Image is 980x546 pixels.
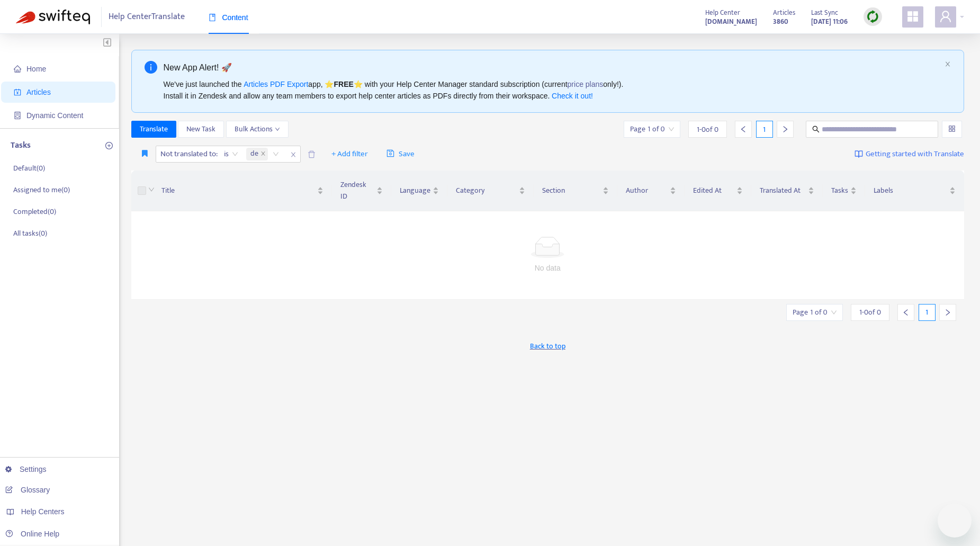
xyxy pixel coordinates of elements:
[250,148,258,160] span: de
[334,80,353,88] b: FREE
[244,80,308,88] a: Articles PDF Export
[865,171,964,211] th: Labels
[178,121,224,138] button: New Task
[534,171,618,211] th: Section
[145,61,157,74] span: info-circle
[773,16,788,28] strong: 3860
[131,121,176,138] button: Translate
[831,185,848,196] span: Tasks
[16,10,90,24] img: Swifteq
[21,507,65,516] span: Help Centers
[811,16,848,28] strong: [DATE] 11:06
[235,123,280,135] span: Bulk Actions
[26,88,51,96] span: Articles
[751,171,822,211] th: Translated At
[391,171,447,211] th: Language
[919,304,936,321] div: 1
[161,185,315,196] span: Title
[140,123,168,135] span: Translate
[874,185,947,196] span: Labels
[164,78,941,102] div: We've just launched the app, ⭐ ⭐️ with your Help Center Manager standard subscription (current on...
[153,171,332,211] th: Title
[866,148,964,160] span: Getting started with Translate
[400,185,430,196] span: Language
[693,185,734,196] span: Edited At
[902,309,910,316] span: left
[386,149,394,157] span: save
[186,123,215,135] span: New Task
[944,309,951,316] span: right
[855,150,863,158] img: image-link
[568,80,604,88] a: price plans
[626,185,668,196] span: Author
[906,10,919,23] span: appstore
[811,7,838,19] span: Last Sync
[773,7,795,19] span: Articles
[705,15,757,28] a: [DOMAIN_NAME]
[781,126,789,133] span: right
[14,65,21,73] span: home
[323,146,376,163] button: + Add filter
[209,14,216,21] span: book
[308,150,316,158] span: delete
[859,307,881,318] span: 1 - 0 of 0
[685,171,751,211] th: Edited At
[456,185,517,196] span: Category
[617,171,685,211] th: Author
[756,121,773,138] div: 1
[156,146,219,162] span: Not translated to :
[260,151,266,157] span: close
[13,206,56,217] p: Completed ( 0 )
[26,111,83,120] span: Dynamic Content
[705,7,740,19] span: Help Center
[148,186,155,193] span: down
[246,148,268,160] span: de
[275,127,280,132] span: down
[5,486,50,494] a: Glossary
[11,139,31,152] p: Tasks
[939,10,952,23] span: user
[14,88,21,96] span: account-book
[13,228,47,239] p: All tasks ( 0 )
[209,13,248,22] span: Content
[332,171,391,211] th: Zendesk ID
[812,126,820,133] span: search
[945,61,951,68] button: close
[379,146,422,163] button: saveSave
[5,465,47,473] a: Settings
[866,10,879,23] img: sync.dc5367851b00ba804db3.png
[109,7,185,27] span: Help Center Translate
[542,185,601,196] span: Section
[224,146,238,162] span: is
[26,65,46,73] span: Home
[331,148,368,160] span: + Add filter
[740,126,747,133] span: left
[13,184,70,195] p: Assigned to me ( 0 )
[552,92,593,100] a: Check it out!
[855,146,964,163] a: Getting started with Translate
[5,530,59,538] a: Online Help
[14,112,21,119] span: container
[144,262,952,274] div: No data
[705,16,757,28] strong: [DOMAIN_NAME]
[760,185,805,196] span: Translated At
[164,61,941,74] div: New App Alert! 🚀
[530,341,565,352] span: Back to top
[13,163,45,174] p: Default ( 0 )
[938,504,972,538] iframe: Schaltfläche zum Öffnen des Messaging-Fensters
[447,171,534,211] th: Category
[340,179,374,202] span: Zendesk ID
[105,142,113,149] span: plus-circle
[226,121,289,138] button: Bulk Actionsdown
[697,124,718,135] span: 1 - 0 of 0
[386,148,415,160] span: Save
[286,148,300,161] span: close
[823,171,865,211] th: Tasks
